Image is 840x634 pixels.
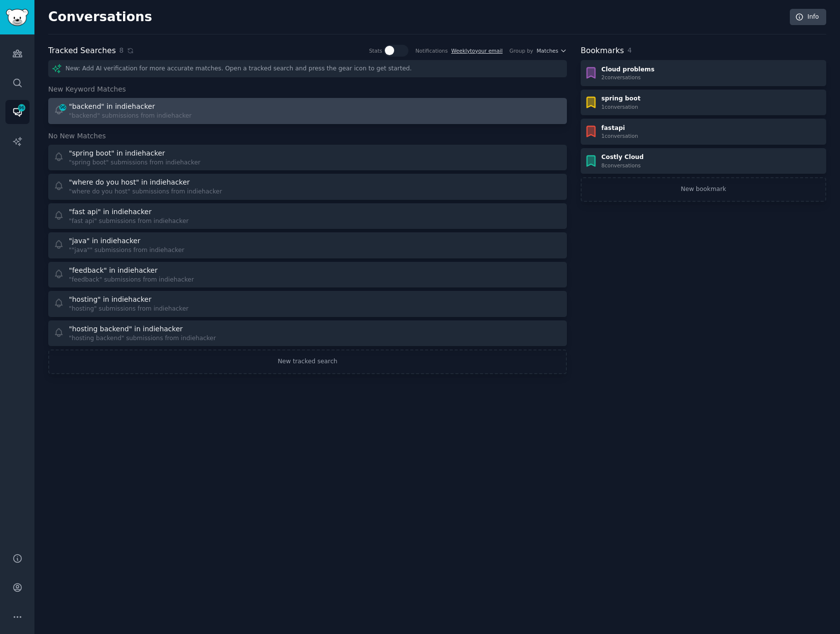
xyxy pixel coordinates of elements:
[581,45,624,57] h2: Bookmarks
[69,324,183,334] div: "hosting backend" in indiehacker
[5,100,30,124] a: 96
[48,174,567,200] a: "where do you host" in indiehacker"where do you host" submissions from indiehacker
[69,236,140,246] div: "java" in indiehacker
[581,90,826,116] a: spring boot1conversation
[48,45,116,57] h2: Tracked Searches
[601,65,654,74] div: Cloud problems
[48,320,567,347] a: "hosting backend" in indiehacker"hosting backend" submissions from indiehacker
[48,349,567,374] a: New tracked search
[601,132,638,139] div: 1 conversation
[69,177,190,188] div: "where do you host" in indiehacker
[48,203,567,229] a: "fast api" in indiehacker"fast api" submissions from indiehacker
[581,177,826,202] a: New bookmark
[69,334,216,343] div: "hosting backend" submissions from indiehacker
[69,207,152,217] div: "fast api" in indiehacker
[69,305,188,314] div: "hosting" submissions from indiehacker
[69,246,185,255] div: ""java"" submissions from indiehacker
[48,145,567,171] a: "spring boot" in indiehacker"spring boot" submissions from indiehacker
[509,47,533,54] div: Group by
[601,153,644,162] div: Costly Cloud
[581,60,826,86] a: Cloud problems2conversations
[48,262,567,288] a: "feedback" in indiehacker"feedback" submissions from indiehacker
[48,131,106,141] span: No New Matches
[601,103,641,110] div: 1 conversation
[69,265,157,276] div: "feedback" in indiehacker
[69,101,155,112] div: "backend" in indiehacker
[369,47,382,54] div: Stats
[601,95,641,103] div: spring boot
[48,98,567,124] a: 96"backend" in indiehacker"backend" submissions from indiehacker
[537,47,567,54] button: Matches
[119,45,124,56] span: 8
[627,46,632,54] span: 4
[69,294,152,305] div: "hosting" in indiehacker
[601,74,654,81] div: 2 conversation s
[69,158,200,167] div: "spring boot" submissions from indiehacker
[48,9,152,25] h2: Conversations
[17,104,26,111] span: 96
[581,148,826,174] a: Costly Cloud8conversations
[581,119,826,145] a: fastapi1conversation
[537,47,559,54] span: Matches
[69,112,191,121] div: "backend" submissions from indiehacker
[48,291,567,317] a: "hosting" in indiehacker"hosting" submissions from indiehacker
[48,60,567,77] div: New: Add AI verification for more accurate matches. Open a tracked search and press the gear icon...
[59,104,67,111] span: 96
[601,124,638,133] div: fastapi
[69,217,188,226] div: "fast api" submissions from indiehacker
[69,148,165,158] div: "spring boot" in indiehacker
[415,47,448,54] div: Notifications
[48,232,567,258] a: "java" in indiehacker""java"" submissions from indiehacker
[69,188,222,196] div: "where do you host" submissions from indiehacker
[601,162,644,169] div: 8 conversation s
[6,9,29,26] img: GummySearch logo
[790,9,826,26] a: Info
[69,276,194,285] div: "feedback" submissions from indiehacker
[48,84,126,95] span: New Keyword Matches
[451,48,502,54] a: Weeklytoyour email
